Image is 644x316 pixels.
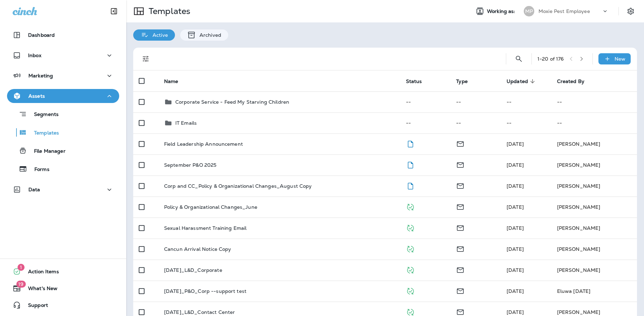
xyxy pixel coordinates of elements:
span: Published [406,287,415,294]
span: Action Items [21,269,59,277]
span: Published [406,245,415,252]
span: Working as: [487,8,517,14]
p: Corp and CC_Policy & Organizational Changes_August Copy [164,183,312,189]
p: Field Leadership Announcement [164,141,243,147]
span: Email [456,140,465,146]
span: KeeAna Ward [507,246,524,252]
span: Email [456,308,465,315]
span: Status [406,78,422,84]
p: Cancun Arrival Notice Copy [164,246,231,252]
p: Templates [27,130,59,137]
button: Settings [624,5,637,18]
span: KeeAna Ward [507,183,524,189]
div: 1 - 20 of 176 [537,56,564,62]
td: [PERSON_NAME] [551,239,637,260]
td: [PERSON_NAME] [551,197,637,218]
td: -- [551,112,637,133]
td: -- [551,91,637,112]
td: -- [450,112,501,133]
button: 1Action Items [7,265,119,279]
div: MP [524,6,534,16]
p: Templates [146,6,190,16]
button: File Manager [7,143,119,158]
span: 1 [18,264,25,271]
p: [DATE]_L&D_Contact Center [164,309,235,315]
span: Email [456,287,465,294]
p: Inbox [28,53,41,58]
button: Assets [7,89,119,103]
button: Segments [7,107,119,122]
span: Updated [507,78,537,84]
span: KeeAna Ward [507,204,524,210]
span: KeeAna Ward [507,162,524,168]
p: Policy & Organizational Changes_June [164,204,257,210]
td: -- [400,112,451,133]
button: Templates [7,125,119,140]
td: -- [501,112,551,133]
span: 19 [16,281,26,288]
span: Email [456,182,465,188]
span: KeeAna Ward [507,267,524,273]
span: Eluwa Monday [507,288,524,294]
span: KeeAna Ward [507,141,524,147]
button: Search Templates [512,52,526,66]
button: Marketing [7,69,119,83]
span: Published [406,224,415,231]
td: [PERSON_NAME] [551,260,637,281]
span: What's New [21,286,57,294]
button: 19What's New [7,281,119,295]
p: IT Emails [175,120,197,126]
td: [PERSON_NAME] [551,218,637,239]
span: Draft [406,140,415,146]
td: [PERSON_NAME] [551,176,637,197]
button: Support [7,298,119,312]
span: Status [406,78,431,84]
span: Email [456,266,465,273]
button: Forms [7,162,119,176]
button: Dashboard [7,28,119,42]
p: September P&O 2025 [164,162,217,168]
p: Dashboard [28,32,55,38]
span: Type [456,78,477,84]
span: Created By [557,78,584,84]
p: [DATE]_L&D_Corporate [164,267,222,273]
p: Data [28,187,40,192]
span: Email [456,161,465,167]
p: Active [149,32,168,38]
button: Collapse Sidebar [104,4,124,18]
p: [DATE]_P&O_Corp --support test [164,288,246,294]
p: Archived [196,32,221,38]
span: Published [406,308,415,315]
span: Name [164,78,188,84]
p: Assets [28,93,45,99]
button: Data [7,183,119,197]
span: Support [21,302,48,311]
span: Email [456,245,465,252]
p: Marketing [28,73,53,78]
td: Eluwa [DATE] [551,281,637,302]
span: Updated [507,78,528,84]
td: -- [501,91,551,112]
span: Email [456,203,465,209]
td: -- [400,91,451,112]
p: Sexual Harassment Training Email [164,225,246,231]
p: Moxie Pest Employee [538,8,590,14]
span: Draft [406,161,415,167]
td: -- [450,91,501,112]
p: Segments [27,111,59,118]
span: KeeAna Ward [507,225,524,231]
td: [PERSON_NAME] [551,154,637,176]
span: Email [456,224,465,231]
span: Name [164,78,178,84]
span: KeeAna Ward [507,309,524,315]
td: [PERSON_NAME] [551,133,637,154]
button: Inbox [7,48,119,62]
p: Corporate Service - Feed My Starving Children [175,99,289,105]
p: New [615,56,625,62]
span: Published [406,266,415,273]
p: File Manager [27,148,66,155]
span: Draft [406,182,415,188]
button: Filters [139,52,153,66]
span: Published [406,203,415,209]
p: Forms [27,166,49,173]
